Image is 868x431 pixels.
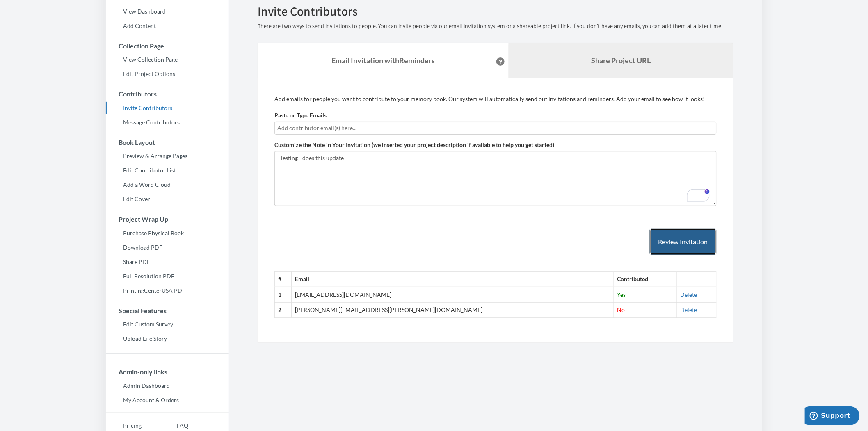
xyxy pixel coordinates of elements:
[106,394,229,406] a: My Account & Orders
[591,56,651,65] b: Share Project URL
[292,272,614,287] th: Email
[274,95,717,103] p: Add emails for people you want to contribute to your memory book. Our system will automatically s...
[106,256,229,268] a: Share PDF
[106,332,229,345] a: Upload Life Story
[681,291,697,298] a: Delete
[614,272,677,287] th: Contributed
[275,303,292,318] th: 2
[106,53,229,66] a: View Collection Page
[106,215,229,223] h3: Project Wrap Up
[106,90,229,98] h3: Contributors
[292,287,614,302] td: [EMAIL_ADDRESS][DOMAIN_NAME]
[106,179,229,191] a: Add a Word Cloud
[106,164,229,177] a: Edit Contributor List
[106,241,229,254] a: Download PDF
[274,141,554,149] label: Customize the Note in Your Invitation (we inserted your project description if available to help ...
[292,303,614,318] td: [PERSON_NAME][EMAIL_ADDRESS][PERSON_NAME][DOMAIN_NAME]
[106,150,229,162] a: Preview & Arrange Pages
[275,287,292,302] th: 1
[650,229,717,255] button: Review Invitation
[617,306,625,313] span: No
[106,380,229,392] a: Admin Dashboard
[805,406,860,427] iframe: Opens a widget where you can chat to one of our agents
[277,124,714,133] input: Add contributor email(s) here...
[106,318,229,330] a: Edit Custom Survey
[274,111,328,119] label: Paste or Type Emails:
[106,68,229,80] a: Edit Project Options
[106,42,229,50] h3: Collection Page
[106,139,229,146] h3: Book Layout
[106,284,229,297] a: PrintingCenterUSA PDF
[106,20,229,32] a: Add Content
[106,270,229,282] a: Full Resolution PDF
[681,306,697,313] a: Delete
[106,116,229,128] a: Message Contributors
[106,307,229,314] h3: Special Features
[106,102,229,114] a: Invite Contributors
[106,227,229,239] a: Purchase Physical Book
[106,368,229,376] h3: Admin-only links
[274,151,717,206] textarea: To enrich screen reader interactions, please activate Accessibility in Grammarly extension settings
[106,5,229,18] a: View Dashboard
[106,193,229,205] a: Edit Cover
[275,272,292,287] th: #
[258,5,733,18] h2: Invite Contributors
[258,22,733,30] p: There are two ways to send invitations to people. You can invite people via our email invitation ...
[332,56,435,65] strong: Email Invitation with Reminders
[617,291,626,298] span: Yes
